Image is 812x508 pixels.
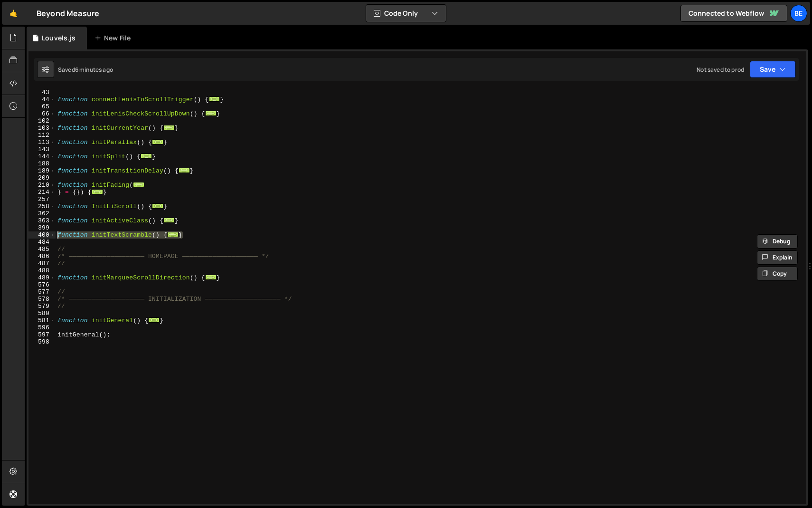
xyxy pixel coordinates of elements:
a: 🤙 [2,2,25,25]
div: 102 [28,117,56,125]
div: 486 [28,253,56,260]
div: 210 [28,182,56,189]
div: 400 [28,231,56,239]
span: ... [148,317,160,323]
div: 65 [28,103,56,110]
div: 399 [28,224,56,231]
div: 44 [28,96,56,103]
div: 580 [28,310,56,317]
button: Explain [757,250,798,265]
div: Not saved to prod [697,66,744,74]
div: 487 [28,260,56,267]
span: ... [163,218,175,223]
span: ... [163,125,175,130]
div: 103 [28,125,56,132]
button: Debug [757,234,798,249]
span: ... [179,168,190,173]
div: 188 [28,160,56,167]
div: 485 [28,246,56,253]
button: Save [750,61,796,78]
span: ... [167,232,179,237]
div: 484 [28,239,56,246]
div: Beyond Measure [37,8,99,19]
button: Code Only [366,5,446,22]
a: Be [790,5,807,22]
div: Louvels.js [42,33,76,43]
div: 579 [28,303,56,310]
div: 363 [28,217,56,224]
div: 362 [28,210,56,217]
div: 189 [28,167,56,174]
div: 112 [28,132,56,139]
div: 576 [28,281,56,288]
div: New File [94,33,134,43]
span: ... [92,189,103,194]
div: 488 [28,267,56,274]
span: ... [141,153,152,159]
span: ... [152,139,163,144]
button: Copy [757,267,798,281]
div: 113 [28,139,56,146]
div: 209 [28,174,56,182]
a: Connected to Webflow [680,5,787,22]
div: 578 [28,296,56,303]
div: 598 [28,338,56,345]
div: 143 [28,146,56,153]
div: Saved [58,66,113,74]
div: 596 [28,324,56,331]
div: 214 [28,189,56,196]
span: ... [205,111,217,116]
div: 577 [28,288,56,296]
div: 258 [28,203,56,210]
span: ... [152,203,163,209]
span: ... [133,182,144,187]
div: 66 [28,110,56,117]
div: 489 [28,274,56,281]
div: 597 [28,331,56,338]
div: 257 [28,196,56,203]
div: 144 [28,153,56,160]
div: 43 [28,89,56,96]
div: 6 minutes ago [75,66,113,74]
span: ... [205,275,217,280]
div: 581 [28,317,56,324]
span: ... [208,96,220,102]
